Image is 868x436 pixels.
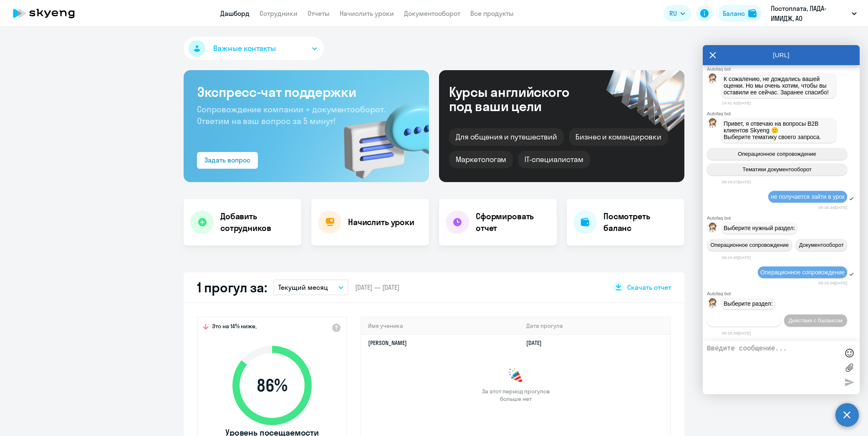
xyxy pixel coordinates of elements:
[449,128,564,146] div: Для общения и путешествий
[278,282,328,292] p: Текущий месяц
[707,239,792,251] button: Операционное сопровождение
[722,180,751,184] time: 09:19:27[DATE]
[707,148,847,160] button: Операционное сопровождение
[843,361,855,374] label: Лимит 10 файлов
[738,151,816,157] span: Операционное сопровождение
[355,283,399,292] span: [DATE] — [DATE]
[707,298,718,310] img: bot avatar
[742,166,812,172] span: Тематики документооборот
[707,118,718,130] img: bot avatar
[707,66,860,71] div: Autofaq bot
[520,317,670,335] th: Дата прогула
[724,300,773,307] span: Выберите раздел:
[627,283,671,292] span: Скачать отчет
[799,242,844,248] span: Документооборот
[361,317,520,335] th: Имя ученика
[818,205,847,210] time: 09:19:34[DATE]
[712,317,776,324] span: Действия по сотрудникам
[569,128,668,146] div: Бизнес и командировки
[707,74,718,86] img: bot avatar
[723,8,745,18] div: Баланс
[368,339,407,347] a: [PERSON_NAME]
[760,269,845,276] span: Операционное сопровождение
[518,151,590,168] div: IT-специалистам
[818,281,847,285] time: 09:19:39[DATE]
[724,225,795,231] span: Выберите нужный раздел:
[449,151,513,168] div: Маркетологам
[526,339,548,347] a: [DATE]
[197,104,386,126] span: Сопровождение компании + документооборот. Ответим на ваш вопрос за 5 минут!
[481,388,551,403] span: За этот период прогулов больше нет
[669,8,677,18] span: RU
[197,84,416,100] h3: Экспресс-чат поддержки
[795,239,847,251] button: Документооборот
[184,37,324,60] button: Важные контакты
[220,9,250,18] a: Дашборд
[707,291,860,296] div: Autofaq bot
[707,215,860,221] div: Autofaq bot
[308,9,330,18] a: Отчеты
[204,155,250,165] div: Задать вопрос
[476,210,550,234] h4: Сформировать отчет
[707,163,847,175] button: Тематики документооборот
[707,314,781,327] button: Действия по сотрудникам
[784,314,847,327] button: Действия с балансом
[260,9,298,18] a: Сотрудники
[724,76,829,96] span: К сожалению, не дождались вашей оценки. Но мы очень хотим, чтобы вы оставили ее сейчас. Заранее с...
[710,242,789,248] span: Операционное сопровождение
[724,120,821,140] span: Привет, я отвечаю на вопросы B2B клиентов Skyeng 🙂 Выберите тематику своего запроса.
[197,279,267,296] h2: 1 прогул за:
[771,3,848,23] p: Постоплата, ЛАДА-ИМИДЖ, АО
[718,5,762,22] button: Балансbalance
[664,5,691,22] button: RU
[220,210,295,234] h4: Добавить сотрудников
[197,152,258,169] button: Задать вопрос
[404,9,460,18] a: Документооборот
[603,210,678,234] h4: Посмотреть баланс
[771,193,845,200] span: не получается зайти в урок
[707,223,718,235] img: bot avatar
[348,216,414,228] h4: Начислить уроки
[507,368,524,384] img: congrats
[212,322,257,332] span: Это на 14% ниже,
[767,3,861,23] button: Постоплата, ЛАДА-ИМИДЖ, АО
[748,9,757,18] img: balance
[224,375,320,395] span: 86 %
[707,111,860,116] div: Autofaq bot
[722,255,751,260] time: 09:19:35[DATE]
[213,43,276,54] span: Важные контакты
[273,279,348,295] button: Текущий месяц
[332,88,429,182] img: bg-img
[470,9,514,18] a: Все продукты
[340,9,394,18] a: Начислить уроки
[722,101,751,105] time: 14:41:42[DATE]
[449,85,592,113] div: Курсы английского под ваши цели
[722,331,751,335] time: 09:19:39[DATE]
[788,317,843,324] span: Действия с балансом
